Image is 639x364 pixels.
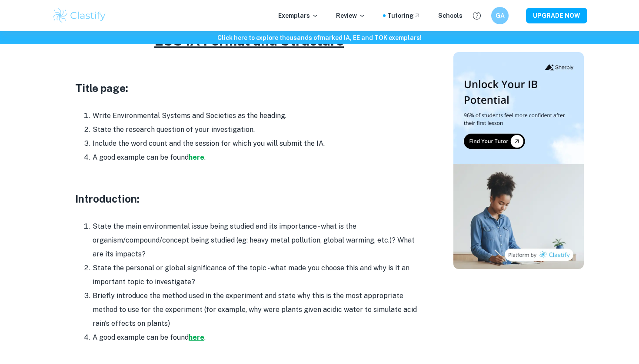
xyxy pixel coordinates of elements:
button: UPGRADE NOW [526,8,587,23]
a: here [189,333,204,341]
h6: GA [495,11,505,20]
img: Clastify logo [52,7,107,24]
li: A good example can be found . [93,331,423,344]
img: Thumbnail [453,52,584,269]
h3: Title page: [75,80,423,96]
button: Help and Feedback [469,8,484,23]
a: here [189,153,204,161]
li: A good example can be found . [93,151,423,164]
li: State the main environmental issue being studied and its importance - what is the organism/compou... [93,220,423,261]
a: Tutoring [387,11,421,20]
a: Schools [438,11,463,20]
li: Briefly introduce the method used in the experiment and state why this is the most appropriate me... [93,289,423,331]
li: State the research question of your investigation. [93,123,423,137]
h3: Introduction: [75,191,423,207]
p: Review [336,11,366,20]
button: GA [491,7,509,24]
p: Exemplars [278,11,319,20]
h6: Click here to explore thousands of marked IA, EE and TOK exemplars ! [2,33,637,43]
li: Write Environmental Systems and Societies as the heading. [93,109,423,123]
li: State the personal or global significance of the topic - what made you choose this and why is it ... [93,261,423,289]
li: Include the word count and the session for which you will submit the IA. [93,137,423,151]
